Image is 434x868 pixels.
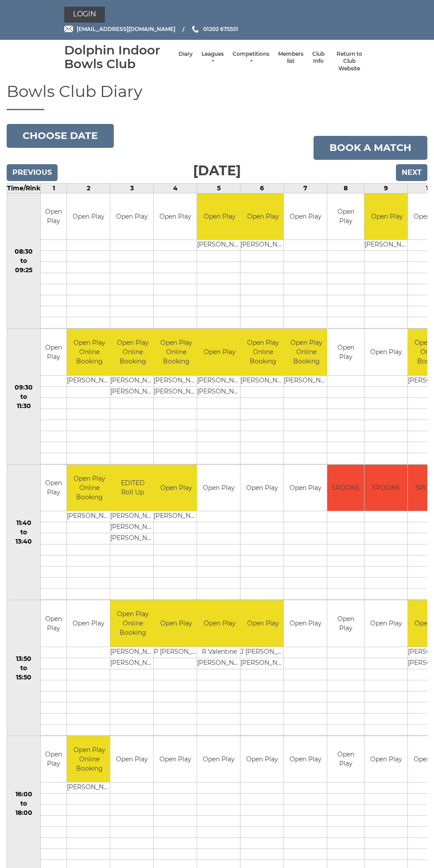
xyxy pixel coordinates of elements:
td: J [PERSON_NAME] [240,647,285,658]
td: [PERSON_NAME] [110,533,155,544]
td: [PERSON_NAME] [284,375,329,386]
td: Open Play [41,193,66,240]
td: Open Play Online Booking [240,329,285,375]
td: Time/Rink [7,183,41,193]
td: Open Play [154,465,198,511]
td: Open Play [364,193,409,240]
span: [EMAIL_ADDRESS][DOMAIN_NAME] [77,26,175,32]
td: Open Play [284,600,327,647]
td: Open Play [284,736,327,783]
td: Open Play Online Booking [67,736,112,783]
td: 4 [154,183,197,193]
td: R Valentine [197,647,242,658]
td: Open Play [197,736,240,783]
td: [PERSON_NAME] [154,386,198,397]
input: Next [396,164,427,181]
a: Club Info [312,50,325,65]
td: [PERSON_NAME] [110,647,155,658]
a: Leagues [201,50,224,65]
td: Open Play Online Booking [110,329,155,375]
h1: Bowls Club Diary [7,83,427,111]
td: [PERSON_NAME] [197,240,242,251]
td: [PERSON_NAME] [110,386,155,397]
td: Open Play [110,193,153,240]
td: [PERSON_NAME] [110,375,155,386]
td: [PERSON_NAME] [197,658,242,669]
td: 09:30 to 11:30 [7,329,41,465]
button: Choose date [7,124,114,148]
td: Open Play [41,465,66,511]
td: Open Play [41,736,66,783]
div: Dolphin Indoor Bowls Club [64,43,174,71]
td: [PERSON_NAME] [197,386,242,397]
img: Email [64,26,73,32]
td: Open Play [284,465,327,511]
td: EDITED Roll Up [110,465,155,511]
td: 7 [284,183,327,193]
td: Open Play Online Booking [67,465,112,511]
td: [PERSON_NAME] [67,783,112,794]
td: Open Play [327,329,364,375]
td: Open Play [67,193,110,240]
td: 13:50 to 15:50 [7,600,41,736]
td: Open Play [197,329,242,375]
td: 5 [197,183,240,193]
td: [PERSON_NAME] [154,375,198,386]
td: [PERSON_NAME] [240,375,285,386]
td: SPOONS [364,465,407,511]
td: [PERSON_NAME] [110,511,155,522]
td: Open Play [240,600,285,647]
td: Open Play [327,600,364,647]
td: Open Play [197,465,240,511]
td: 3 [110,183,154,193]
a: Login [64,7,105,23]
td: Open Play Online Booking [154,329,198,375]
td: 8 [327,183,364,193]
td: 9 [364,183,408,193]
td: Open Play [197,193,242,240]
a: Email [EMAIL_ADDRESS][DOMAIN_NAME] [64,25,175,33]
td: Open Play [364,329,407,375]
a: Members list [278,50,303,65]
td: Open Play Online Booking [67,329,112,375]
a: Return to Club Website [333,50,365,73]
td: [PERSON_NAME] [110,522,155,533]
td: P [PERSON_NAME] [154,647,198,658]
td: Open Play [154,736,197,783]
td: Open Play [110,736,153,783]
td: Open Play [364,600,407,647]
td: Open Play [327,193,364,240]
td: Open Play [240,736,283,783]
td: [PERSON_NAME] [154,511,198,522]
a: Book a match [314,136,427,160]
td: 2 [67,183,110,193]
img: Phone us [192,26,198,33]
input: Previous [7,164,58,181]
td: Open Play [41,600,66,647]
td: Open Play Online Booking [110,600,155,647]
td: Open Play [197,600,242,647]
td: Open Play [240,465,283,511]
span: 01202 675551 [203,26,238,32]
td: Open Play [284,193,327,240]
td: Open Play [327,736,364,783]
td: [PERSON_NAME] [110,658,155,669]
td: SPOONS [327,465,364,511]
td: Open Play [41,329,66,375]
td: Open Play Online Booking [284,329,329,375]
td: [PERSON_NAME] [67,511,112,522]
a: Competitions [232,50,269,65]
td: Open Play [154,600,198,647]
td: [PERSON_NAME] [197,375,242,386]
td: Open Play [364,736,407,783]
td: [PERSON_NAME] [240,658,285,669]
a: Diary [178,50,193,58]
td: Open Play [67,600,110,647]
td: 11:40 to 13:40 [7,464,41,600]
td: 08:30 to 09:25 [7,193,41,329]
td: Open Play [240,193,285,240]
td: [PERSON_NAME] [364,240,409,251]
td: 6 [240,183,284,193]
td: 1 [41,183,67,193]
td: [PERSON_NAME] [240,240,285,251]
